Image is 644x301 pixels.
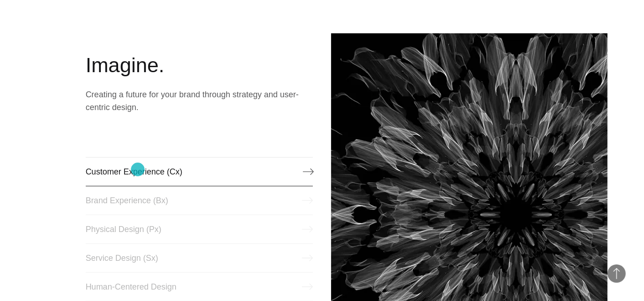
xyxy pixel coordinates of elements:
a: Service Design (Sx) [86,243,313,273]
p: Creating a future for your brand through strategy and user-centric design. [86,88,313,114]
a: Customer Experience (Cx) [86,157,313,186]
a: Brand Experience (Bx) [86,186,313,215]
h2: Imagine. [86,52,313,79]
a: Physical Design (Px) [86,215,313,244]
button: Back to Top [608,264,626,283]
